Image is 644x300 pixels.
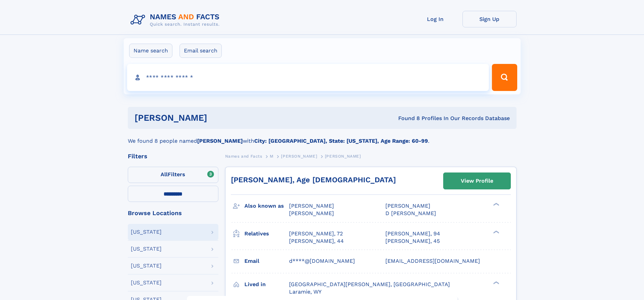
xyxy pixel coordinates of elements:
span: [PERSON_NAME] [289,210,334,216]
label: Name search [129,44,172,58]
span: [PERSON_NAME] [281,154,317,159]
a: [PERSON_NAME] [281,152,317,160]
a: Names and Facts [225,152,262,160]
h3: Also known as [244,200,289,212]
span: [GEOGRAPHIC_DATA][PERSON_NAME], [GEOGRAPHIC_DATA] [289,281,450,287]
label: Filters [128,167,218,183]
a: [PERSON_NAME], 72 [289,230,343,237]
span: M [270,154,273,159]
img: Logo Names and Facts [128,11,225,29]
h3: Lived in [244,279,289,290]
span: [EMAIL_ADDRESS][DOMAIN_NAME] [385,258,480,264]
div: We found 8 people named with . [128,129,517,145]
h3: Email [244,255,289,267]
b: City: [GEOGRAPHIC_DATA], State: [US_STATE], Age Range: 60-99 [254,138,428,144]
div: View Profile [461,173,493,189]
span: [PERSON_NAME] [325,154,361,159]
b: [PERSON_NAME] [197,138,243,144]
a: [PERSON_NAME], 94 [385,230,440,237]
a: [PERSON_NAME], 45 [385,237,440,245]
a: [PERSON_NAME], 44 [289,237,344,245]
button: Search Button [492,64,517,91]
span: All [161,171,168,178]
a: M [270,152,273,160]
a: View Profile [444,173,510,189]
a: [PERSON_NAME], Age [DEMOGRAPHIC_DATA] [231,176,396,184]
div: [US_STATE] [131,229,162,235]
div: ❯ [492,202,500,207]
div: ❯ [492,280,500,285]
div: [US_STATE] [131,280,162,285]
div: Browse Locations [128,210,218,216]
div: ❯ [492,230,500,234]
h1: [PERSON_NAME] [135,114,303,122]
span: Laramie, WY [289,289,321,295]
div: [US_STATE] [131,246,162,252]
span: [PERSON_NAME] [385,203,430,209]
input: search input [127,64,489,91]
a: Sign Up [462,11,517,27]
span: D [PERSON_NAME] [385,210,436,216]
label: Email search [180,44,222,58]
span: [PERSON_NAME] [289,203,334,209]
div: [US_STATE] [131,263,162,269]
h3: Relatives [244,228,289,239]
div: Filters [128,153,218,159]
div: Found 8 Profiles In Our Records Database [303,115,510,122]
a: Log In [408,11,462,27]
